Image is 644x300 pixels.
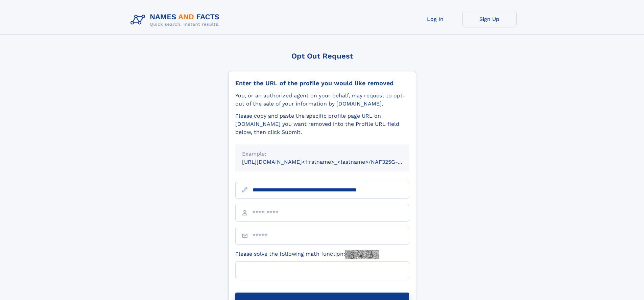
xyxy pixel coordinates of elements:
a: Log In [408,11,462,27]
div: You, or an authorized agent on your behalf, may request to opt-out of the sale of your informatio... [235,92,409,108]
label: Please solve the following math function: [235,250,379,259]
a: Sign Up [462,11,517,27]
small: [URL][DOMAIN_NAME]<firstname>_<lastname>/NAF325G-xxxxxxxx [242,159,422,165]
img: Logo Names and Facts [128,11,225,29]
div: Opt Out Request [228,52,416,60]
div: Enter the URL of the profile you would like removed [235,79,409,87]
div: Please copy and paste the specific profile page URL on [DOMAIN_NAME] you want removed into the Pr... [235,112,409,136]
div: Example: [242,150,402,158]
